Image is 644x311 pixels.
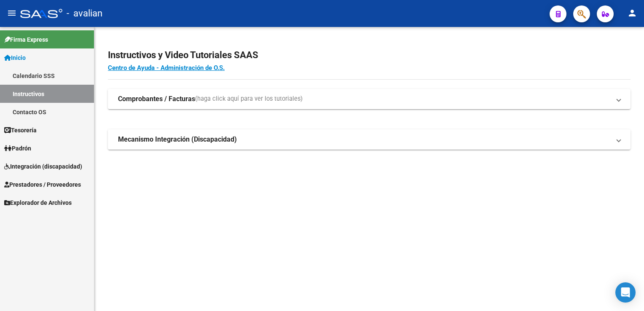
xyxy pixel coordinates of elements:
span: Integración (discapacidad) [4,162,82,171]
span: Inicio [4,53,26,62]
mat-icon: person [627,8,637,18]
strong: Comprobantes / Facturas [118,94,195,104]
span: Tesorería [4,126,37,135]
div: Open Intercom Messenger [615,282,636,303]
mat-expansion-panel-header: Comprobantes / Facturas(haga click aquí para ver los tutoriales) [108,89,631,109]
span: Explorador de Archivos [4,198,72,207]
a: Centro de Ayuda - Administración de O.S. [108,64,225,72]
span: Prestadores / Proveedores [4,180,81,189]
mat-icon: menu [7,8,17,18]
span: Padrón [4,144,31,153]
strong: Mecanismo Integración (Discapacidad) [118,135,237,144]
span: - avalian [67,4,102,23]
h2: Instructivos y Video Tutoriales SAAS [108,47,631,63]
span: Firma Express [4,35,48,44]
span: (haga click aquí para ver los tutoriales) [195,94,303,104]
mat-expansion-panel-header: Mecanismo Integración (Discapacidad) [108,129,631,150]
